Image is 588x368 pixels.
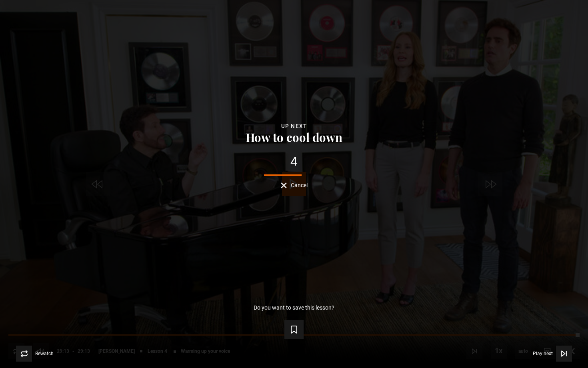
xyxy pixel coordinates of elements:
button: How to cool down [243,131,345,143]
div: 4 [13,155,575,168]
button: Cancel [281,182,308,188]
span: Cancel [291,182,308,188]
button: Rewatch [16,346,54,362]
button: Play next [533,346,572,362]
span: Rewatch [35,351,54,356]
p: Do you want to save this lesson? [254,305,334,310]
div: Up next [13,122,575,131]
span: Play next [533,351,553,356]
